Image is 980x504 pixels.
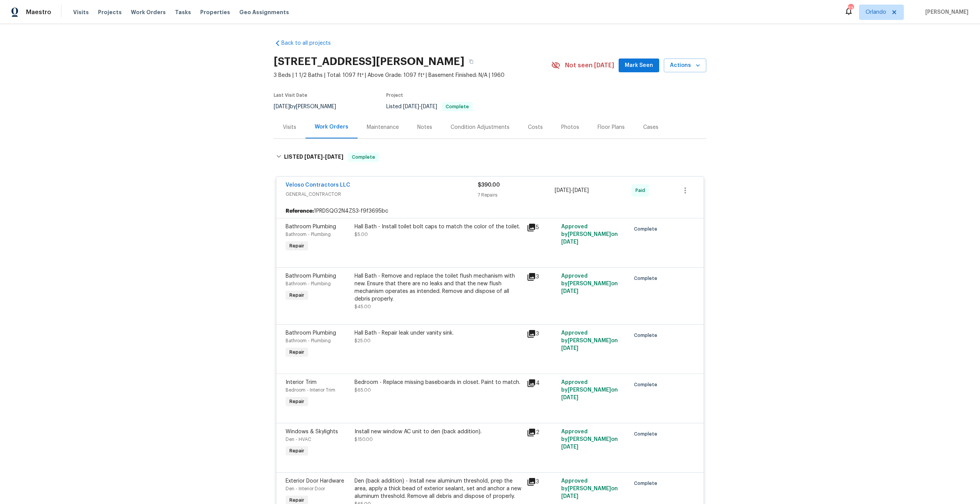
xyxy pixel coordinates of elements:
div: Den (back addition) - Install new aluminum threshold, prep the area, apply a thick bead of exteri... [354,477,522,500]
span: Complete [634,381,660,389]
span: [DATE] [555,188,571,193]
span: Exterior Door Hardware [286,478,344,484]
span: Bedroom - Interior Trim [286,388,335,392]
span: [PERSON_NAME] [922,8,969,16]
span: Listed [386,104,473,109]
h2: [STREET_ADDRESS][PERSON_NAME] [274,58,464,65]
span: Approved by [PERSON_NAME] on [561,273,618,294]
div: Cases [643,124,658,131]
span: Approved by [PERSON_NAME] on [561,224,618,245]
span: Approved by [PERSON_NAME] on [561,330,618,351]
div: Hall Bath - Remove and replace the toilet flush mechanism with new. Ensure that there are no leak... [354,272,522,303]
button: Actions [664,59,706,73]
div: Maintenance [367,124,399,131]
span: Repair [286,447,307,455]
span: Bathroom - Plumbing [286,232,331,237]
div: 5 [527,223,557,232]
span: $150.00 [354,437,373,442]
span: Projects [98,8,122,16]
span: Approved by [PERSON_NAME] on [561,478,618,499]
a: Back to all projects [274,39,347,47]
div: 3 [527,477,557,486]
div: 23 [848,5,853,12]
button: Copy Address [464,55,478,68]
span: Actions [670,61,700,70]
span: Windows & Skylights [286,429,338,434]
span: Complete [634,480,660,487]
span: Not seen [DATE] [565,62,614,69]
div: Floor Plans [598,124,625,131]
span: [DATE] [561,239,578,245]
div: Hall Bath - Repair leak under vanity sink. [354,329,522,337]
span: [DATE] [561,289,578,294]
span: $45.00 [354,304,371,309]
div: Costs [528,124,543,131]
div: Condition Adjustments [451,124,510,131]
span: Approved by [PERSON_NAME] on [561,429,618,450]
span: Mark Seen [625,61,653,70]
span: Den - Interior Door [286,486,325,491]
span: 3 Beds | 1 1/2 Baths | Total: 1097 ft² | Above Grade: 1097 ft² | Basement Finished: N/A | 1960 [274,72,551,79]
span: [DATE] [561,494,578,499]
span: Approved by [PERSON_NAME] on [561,380,618,400]
span: Repair [286,398,307,405]
span: GENERAL_CONTRACTOR [286,190,478,198]
div: Visits [283,124,296,131]
span: - [555,187,589,194]
h6: LISTED [284,153,343,162]
span: Repair [286,291,307,299]
span: Complete [443,104,472,109]
span: Project [386,93,403,98]
span: Work Orders [131,8,166,16]
span: Properties [200,8,230,16]
span: $25.00 [354,338,371,343]
button: Mark Seen [619,59,659,73]
div: Photos [561,124,579,131]
div: Hall Bath - Install toilet bolt caps to match the color of the toilet. [354,223,522,231]
span: [DATE] [304,154,323,159]
span: $5.00 [354,232,368,237]
div: 1PRDSQG2N4ZS3-f9f3695bc [276,204,704,218]
span: [DATE] [325,154,343,159]
div: Bedroom - Replace missing baseboards in closet. Paint to match. [354,379,522,386]
span: Bathroom Plumbing [286,330,336,336]
span: $65.00 [354,388,371,392]
div: Work Orders [315,123,348,131]
span: - [304,154,343,159]
div: LISTED [DATE]-[DATE]Complete [274,145,706,169]
span: [DATE] [421,104,437,109]
div: 3 [527,272,557,281]
span: Interior Trim [286,380,317,385]
span: Visits [73,8,89,16]
span: [DATE] [573,188,589,193]
span: Den - HVAC [286,437,311,442]
span: [DATE] [403,104,419,109]
a: Veloso Contractors LLC [286,182,350,188]
span: Paid [635,187,648,194]
span: [DATE] [274,104,290,109]
div: by [PERSON_NAME] [274,102,345,111]
span: - [403,104,437,109]
span: Bathroom - Plumbing [286,338,331,343]
span: Repair [286,348,307,356]
div: Notes [417,124,432,131]
span: Bathroom - Plumbing [286,281,331,286]
span: [DATE] [561,346,578,351]
span: Orlando [866,8,886,16]
div: 3 [527,329,557,338]
span: Last Visit Date [274,93,307,98]
span: Bathroom Plumbing [286,224,336,229]
span: [DATE] [561,395,578,400]
span: $390.00 [478,182,500,188]
span: Repair [286,496,307,504]
span: Maestro [26,8,51,16]
div: 7 Repairs [478,191,555,199]
span: Complete [634,430,660,438]
span: Geo Assignments [239,8,289,16]
div: 4 [527,379,557,388]
span: Complete [634,275,660,282]
span: [DATE] [561,444,578,450]
span: Complete [634,332,660,339]
div: Install new window AC unit to den (back addition). [354,428,522,436]
span: Repair [286,242,307,250]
